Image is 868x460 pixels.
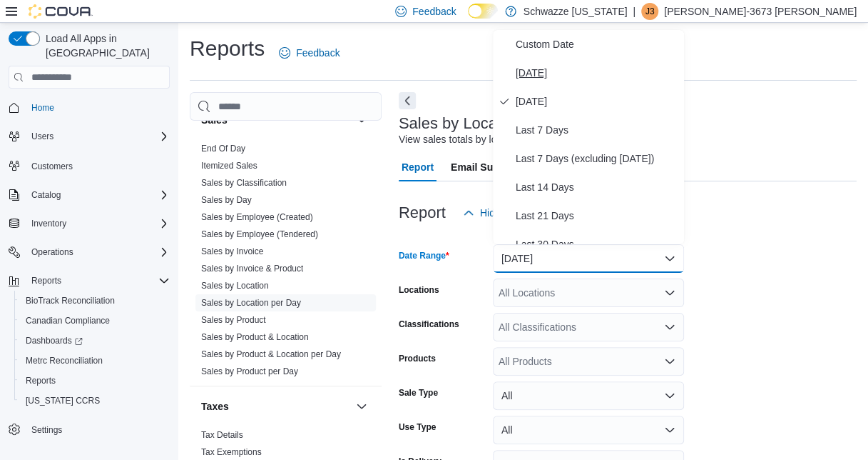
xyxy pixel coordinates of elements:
span: Sales by Classification [201,177,287,189]
a: Home [26,99,60,116]
a: End Of Day [201,144,245,154]
a: Dashboards [14,331,175,351]
span: [DATE] [516,93,678,110]
a: Reports [20,372,61,389]
span: Dark Mode [468,19,469,19]
div: Select listbox [493,30,684,244]
span: Tax Details [201,429,243,441]
span: Customers [31,161,73,172]
button: Reports [14,371,175,391]
span: Users [31,131,53,142]
span: Feedback [296,46,339,60]
button: Hide Parameters [457,199,561,227]
a: Sales by Classification [201,178,287,188]
button: Next [399,92,416,109]
a: Sales by Invoice & Product [201,264,303,274]
span: Sales by Location per Day [201,297,301,309]
span: Report [402,153,434,181]
span: Last 30 Days [516,236,678,253]
a: Sales by Product [201,315,266,325]
a: Customers [26,158,78,175]
span: Metrc Reconciliation [26,355,103,366]
label: Sale Type [399,387,438,399]
a: Metrc Reconciliation [20,352,108,369]
a: Itemized Sales [201,161,257,171]
button: Home [3,97,175,118]
span: Users [26,128,170,145]
span: Sales by Invoice [201,246,263,257]
span: Reports [26,272,170,289]
button: Inventory [26,215,72,232]
span: [DATE] [516,64,678,81]
a: Tax Exemptions [201,447,262,457]
h3: Sales by Location per Day [399,115,582,132]
button: Operations [26,244,79,261]
a: [US_STATE] CCRS [20,392,106,409]
span: Dashboards [20,332,170,349]
button: Settings [3,419,175,440]
button: Reports [3,271,175,291]
button: Catalog [26,186,66,204]
span: Catalog [26,186,170,204]
span: Reports [26,375,56,386]
span: [US_STATE] CCRS [26,395,100,406]
button: Open list of options [664,287,675,299]
button: Reports [26,272,67,289]
button: Inventory [3,214,175,234]
h1: Reports [190,34,265,63]
span: Dashboards [26,335,83,346]
button: Canadian Compliance [14,311,175,331]
span: Operations [31,246,73,258]
button: Users [3,126,175,146]
span: Sales by Employee (Created) [201,211,313,223]
button: All [493,416,684,444]
a: Sales by Employee (Tendered) [201,229,318,239]
span: Last 7 Days (excluding [DATE]) [516,150,678,167]
span: Custom Date [516,36,678,53]
button: Operations [3,242,175,262]
div: John-3673 Montoya [641,3,658,20]
div: View sales totals by location and day for a specified date range. [399,132,680,147]
img: Cova [29,4,93,19]
span: Last 7 Days [516,121,678,139]
span: Settings [31,424,62,436]
span: Operations [26,244,170,261]
span: End Of Day [201,143,245,154]
button: Open list of options [664,321,675,333]
span: Sales by Invoice & Product [201,263,303,274]
button: All [493,381,684,410]
span: Feedback [412,4,456,19]
p: [PERSON_NAME]-3673 [PERSON_NAME] [664,3,857,20]
button: Catalog [3,185,175,205]
span: Customers [26,156,170,174]
button: Taxes [353,398,370,415]
span: Itemized Sales [201,160,257,171]
a: Sales by Product per Day [201,366,298,376]
button: Open list of options [664,356,675,367]
a: Sales by Day [201,195,252,205]
span: Canadian Compliance [20,312,170,329]
a: Settings [26,421,68,439]
button: Customers [3,155,175,176]
div: Sales [190,140,382,386]
button: BioTrack Reconciliation [14,291,175,311]
label: Use Type [399,421,436,433]
span: Home [31,102,54,114]
span: J3 [645,3,655,20]
span: Catalog [31,189,61,201]
span: Last 14 Days [516,179,678,196]
span: Sales by Product & Location [201,331,309,343]
span: Reports [20,372,170,389]
span: Email Subscription [451,153,541,181]
span: Sales by Product per Day [201,366,298,377]
span: Inventory [26,215,170,232]
span: BioTrack Reconciliation [26,295,115,306]
span: Metrc Reconciliation [20,352,170,369]
a: Sales by Product & Location [201,332,309,342]
p: | [633,3,635,20]
span: Sales by Product & Location per Day [201,349,341,360]
h3: Taxes [201,399,229,414]
a: Tax Details [201,430,243,440]
span: Load All Apps in [GEOGRAPHIC_DATA] [40,31,170,60]
a: Dashboards [20,332,88,349]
